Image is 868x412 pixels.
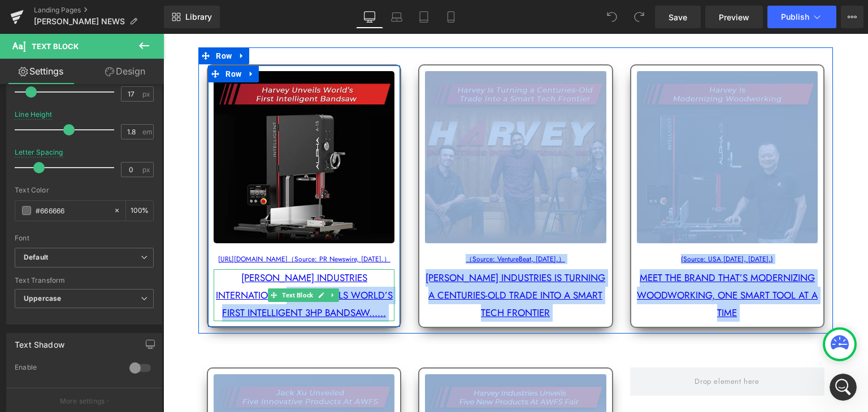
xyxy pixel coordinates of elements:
[356,6,383,28] a: Desktop
[71,14,86,30] a: Expand / Collapse
[518,220,610,230] a: (Source: USA [DATE], [DATE].)
[126,201,153,221] div: %
[781,12,809,21] span: Publish
[841,6,863,28] button: More
[15,148,63,156] div: Letter Spacing
[81,32,96,49] a: Expand / Collapse
[36,204,108,217] input: Color
[34,6,164,15] a: Landing Pages
[185,12,212,22] span: Library
[719,11,749,23] span: Preview
[50,14,71,30] span: Row
[410,6,437,28] a: Tablet
[15,186,154,194] div: Text Color
[437,6,465,28] a: Mobile
[628,6,650,28] button: Redo
[15,111,52,119] div: Line Height
[669,11,687,23] span: Save
[767,6,836,28] button: Publish
[163,34,868,412] iframe: To enrich screen reader interactions, please activate Accessibility in Grammarly extension settings
[262,237,442,285] a: [PERSON_NAME] Industries is turning a centuries-old trade into a smart tech frontier
[34,17,125,26] span: [PERSON_NAME] NEWS
[24,294,61,303] b: Uppercase
[302,220,402,230] a: （Source: VentureBeat, [DATE].）
[474,237,654,285] a: Meet the Brand That’s Modernizing Woodworking, One Smart Tool at a Time
[84,59,166,84] a: Design
[705,6,763,28] a: Preview
[32,42,79,51] span: Text Block
[15,234,154,242] div: Font
[142,166,152,173] span: px
[142,128,152,135] span: em
[164,6,220,28] a: New Library
[24,253,48,262] i: Default
[59,32,81,49] span: Row
[15,277,154,284] div: Text Transform
[601,6,623,28] button: Undo
[830,374,857,401] iframe: Intercom live chat
[142,90,152,98] span: px
[383,6,410,28] a: Laptop
[164,255,176,268] a: Expand / Collapse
